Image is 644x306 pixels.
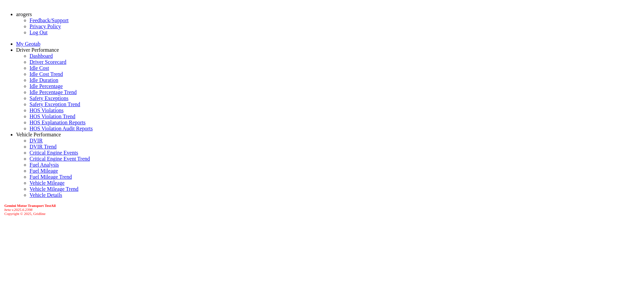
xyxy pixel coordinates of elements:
a: Critical Engine Event Trend [30,156,90,162]
a: arogers [16,11,32,17]
a: Vehicle Performance [16,132,61,137]
a: Idle Cost [30,65,49,71]
a: My Geotab [16,41,40,47]
a: Fuel Mileage [30,168,58,174]
a: Safety Exceptions [30,95,68,101]
b: Gemini Motor Transport TestAll [4,204,56,208]
a: Fuel Analysis [30,162,59,168]
a: Idle Cost Trend [30,71,63,77]
a: Safety Exception Trend [30,101,80,107]
a: Idle Percentage [30,83,63,89]
a: Driver Scorecard [30,59,66,65]
a: Driver Performance [16,47,59,53]
a: Vehicle Mileage [30,180,64,186]
a: DVIR [30,138,43,143]
a: HOS Explanation Reports [30,120,86,125]
a: Critical Engine Events [30,150,78,156]
a: Log Out [30,30,48,35]
div: Copyright © 2025, Gridline [4,204,641,216]
a: Privacy Policy [30,24,61,29]
a: Fuel Mileage Trend [30,174,72,180]
a: Vehicle Mileage Trend [30,186,78,192]
a: HOS Violations [30,107,63,113]
a: DVIR Trend [30,144,56,149]
a: Idle Percentage Trend [30,89,76,95]
i: beta v.2025.6.2398 [4,208,33,212]
a: Feedback/Support [30,17,68,23]
a: HOS Violation Audit Reports [30,126,93,131]
a: Idle Duration [30,77,58,83]
a: HOS Violation Trend [30,114,75,119]
a: Vehicle Details [30,192,62,198]
a: Dashboard [30,53,53,59]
